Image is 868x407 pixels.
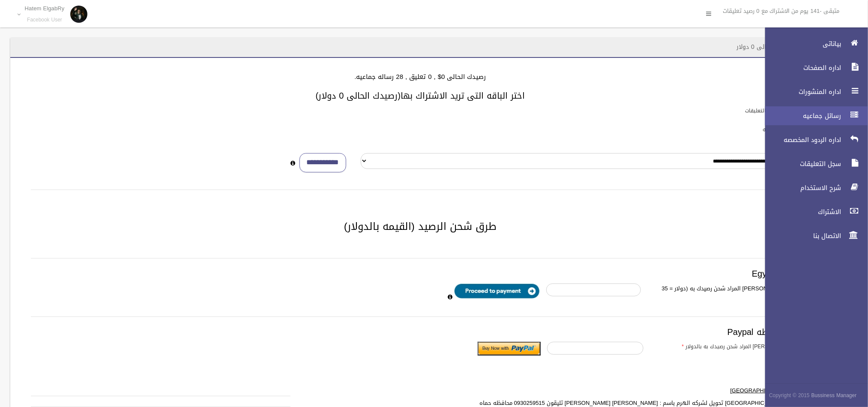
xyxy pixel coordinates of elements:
span: رسائل جماعيه [758,112,844,120]
label: ادخل [PERSON_NAME] المراد شحن رصيدك به بالدولار [650,342,814,351]
a: الاتصال بنا [758,226,868,245]
h3: الدفع بواسطه Paypal [31,327,810,337]
span: اداره الصفحات [758,63,844,72]
a: رسائل جماعيه [758,106,868,125]
span: سجل التعليقات [758,160,844,168]
h2: طرق شحن الرصيد (القيمه بالدولار) [21,221,820,232]
span: شرح الاستخدام [758,184,844,192]
label: ادخل [PERSON_NAME] المراد شحن رصيدك به (دولار = 35 جنيه ) [647,283,808,304]
p: Hatem ElgabRy [25,5,65,12]
a: اداره الردود المخصصه [758,130,868,149]
a: شرح الاستخدام [758,178,868,197]
span: الاشتراك [758,208,844,216]
h3: Egypt payment [31,269,810,278]
label: من [GEOGRAPHIC_DATA] [466,386,803,396]
a: الاشتراك [758,202,868,221]
span: اداره المنشورات [758,87,844,96]
span: Copyright © 2015 [769,391,810,400]
a: سجل التعليقات [758,154,868,173]
span: بياناتى [758,39,844,48]
h4: رصيدك الحالى 0$ , 0 تعليق , 28 رساله جماعيه. [21,73,820,81]
small: Facebook User [25,17,65,23]
header: الاشتراك - رصيدك الحالى 0 دولار [727,39,830,55]
input: Submit [478,342,541,356]
h3: اختر الباقه التى تريد الاشتراك بها(رصيدك الحالى 0 دولار) [21,91,820,100]
strong: Bussiness Manager [811,391,857,400]
label: باقات الرسائل الجماعيه [763,125,813,134]
a: اداره الصفحات [758,58,868,77]
span: اداره الردود المخصصه [758,136,844,144]
label: باقات الرد الالى على التعليقات [745,106,813,115]
a: اداره المنشورات [758,82,868,101]
span: الاتصال بنا [758,232,844,240]
a: بياناتى [758,34,868,53]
